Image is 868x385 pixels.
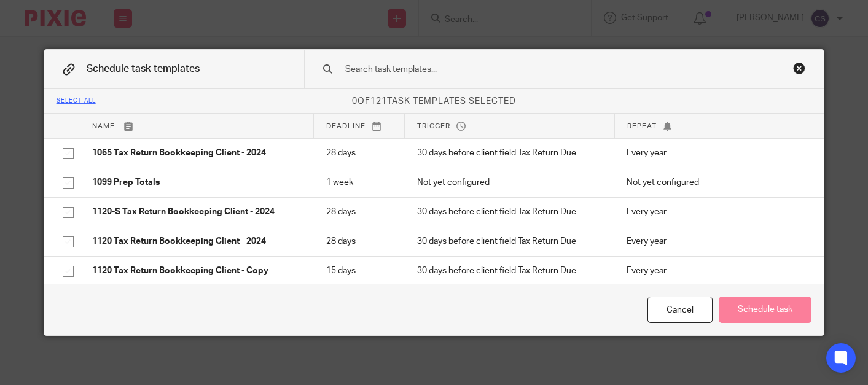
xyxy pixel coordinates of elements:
[87,64,200,74] span: Schedule task templates
[627,176,805,189] p: Not yet configured
[92,206,302,218] p: 1120-S Tax Return Bookkeeping Client - 2024
[417,147,602,159] p: 30 days before client field Tax Return Due
[326,147,393,159] p: 28 days
[326,176,393,189] p: 1 week
[57,98,96,105] div: Select all
[326,206,393,218] p: 28 days
[326,121,392,131] p: Deadline
[326,265,393,277] p: 15 days
[417,235,602,247] p: 30 days before client field Tax Return Due
[370,97,387,106] span: 121
[417,121,601,131] p: Trigger
[719,297,811,323] button: Schedule task
[92,235,302,247] p: 1120 Tax Return Bookkeeping Client - 2024
[44,95,824,107] p: of task templates selected
[92,176,302,189] p: 1099 Prep Totals
[627,121,806,131] p: Repeat
[647,297,713,323] div: Cancel
[627,206,805,218] p: Every year
[417,265,602,277] p: 30 days before client field Tax Return Due
[326,235,393,247] p: 28 days
[417,206,602,218] p: 30 days before client field Tax Return Due
[92,265,302,277] p: 1120 Tax Return Bookkeeping Client - Copy
[92,123,115,130] span: Name
[92,147,302,159] p: 1065 Tax Return Bookkeeping Client - 2024
[417,176,602,189] p: Not yet configured
[344,63,746,76] input: Search task templates...
[793,62,805,74] div: Close this dialog window
[352,97,358,106] span: 0
[627,147,805,159] p: Every year
[627,265,805,277] p: Every year
[627,235,805,247] p: Every year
